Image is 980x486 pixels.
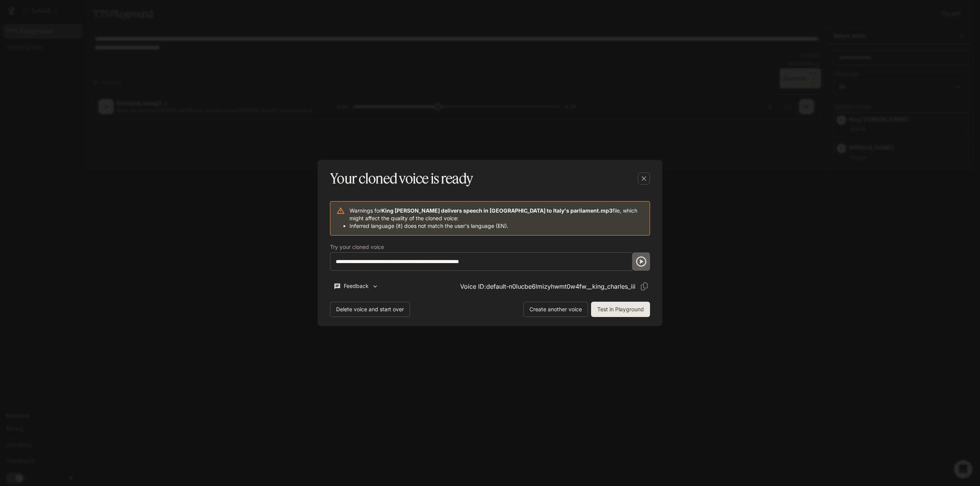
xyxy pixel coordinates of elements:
[330,302,410,317] button: Delete voice and start over
[591,302,650,317] button: Test in Playground
[460,282,635,291] p: Voice ID: default-n0lucbe6lmizyhwmt0w4fw__king_charles_iii
[330,280,382,293] button: Feedback
[523,302,588,317] button: Create another voice
[330,244,384,250] p: Try your cloned voice
[330,169,473,188] h5: Your cloned voice is ready
[350,204,644,233] div: Warnings for file, which might affect the quality of the cloned voice:
[381,207,612,214] b: King [PERSON_NAME] delivers speech in [GEOGRAPHIC_DATA] to Italy's parliament.mp3
[639,281,650,292] button: Copy Voice ID
[350,222,644,230] li: Inferred language (it) does not match the user's language (EN).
